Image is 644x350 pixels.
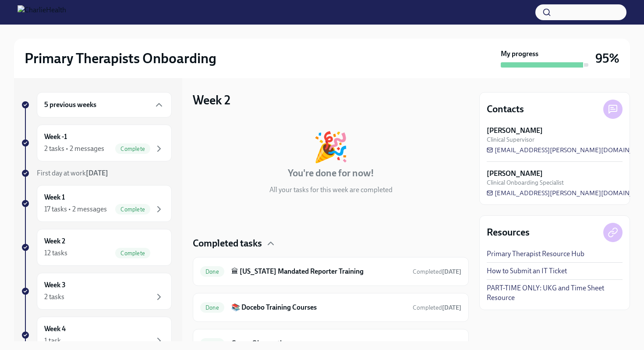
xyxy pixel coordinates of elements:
h6: Week 3 [44,280,66,290]
strong: [DATE] [442,304,461,311]
strong: [PERSON_NAME] [487,126,543,136]
a: PART-TIME ONLY: UKG and Time Sheet Resource [487,283,623,303]
div: 2 tasks [44,292,64,302]
h2: Primary Therapists Onboarding [25,50,216,67]
h4: You're done for now! [288,167,374,180]
span: Done [200,340,224,347]
strong: [DATE] [442,268,461,275]
img: CharlieHealth [18,5,66,19]
span: First day at work [37,169,108,177]
span: Complete [115,206,150,213]
h4: Resources [487,226,530,239]
div: 17 tasks • 2 messages [44,204,107,214]
span: July 27th, 2025 15:48 [413,339,461,348]
div: 1 task [44,336,61,346]
span: Done [200,268,224,275]
a: Done🏛 [US_STATE] Mandated Reporter TrainingCompleted[DATE] [200,264,461,279]
p: All your tasks for this week are completed [269,185,393,195]
div: 12 tasks [44,248,67,258]
h3: Week 2 [193,92,230,108]
span: Complete [115,146,150,152]
a: How to Submit an IT Ticket [487,266,567,276]
h6: Week 1 [44,193,65,202]
div: 2 tasks • 2 messages [44,144,104,154]
div: 🎉 [313,132,349,161]
h3: 95% [595,50,619,66]
div: 5 previous weeks [37,92,172,118]
h6: Week 2 [44,236,65,246]
span: August 18th, 2025 09:05 [413,304,461,312]
span: August 11th, 2025 16:32 [413,268,461,276]
strong: [DATE] [86,169,108,177]
a: Week 32 tasks [21,273,172,310]
a: Done📚 Docebo Training CoursesCompleted[DATE] [200,300,461,314]
h6: Week 4 [44,324,66,334]
h6: 📚 Docebo Training Courses [231,303,406,312]
a: First day at work[DATE] [21,168,172,178]
h6: Week -1 [44,132,67,142]
span: Completed [413,268,461,275]
h4: Completed tasks [193,237,262,250]
strong: [PERSON_NAME] [487,169,543,179]
h6: 5 previous weeks [44,100,96,110]
span: Clinical Onboarding Specialist [487,179,564,187]
strong: [DATE] [442,340,461,347]
h6: Group Observation [231,339,406,348]
span: Clinical Supervisor [487,136,534,144]
h6: 🏛 [US_STATE] Mandated Reporter Training [231,267,406,276]
a: Primary Therapist Resource Hub [487,249,584,259]
strong: My progress [501,49,538,59]
span: Done [200,304,224,311]
span: Complete [115,250,150,257]
h4: Contacts [487,103,524,116]
a: Week 212 tasksComplete [21,229,172,266]
span: Completed [413,340,461,347]
a: Week -12 tasks • 2 messagesComplete [21,125,172,161]
a: Week 117 tasks • 2 messagesComplete [21,185,172,222]
span: Completed [413,304,461,311]
div: Completed tasks [193,237,469,250]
